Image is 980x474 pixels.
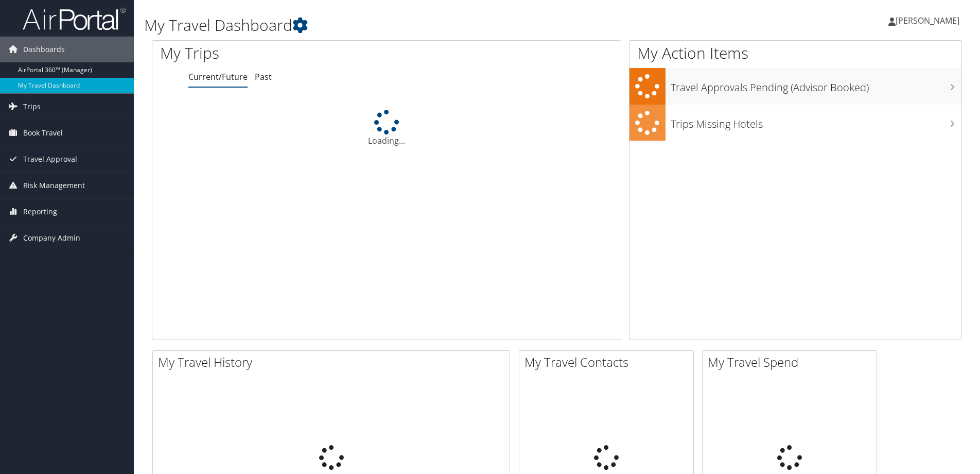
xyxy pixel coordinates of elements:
h2: My Travel Spend [708,353,877,371]
span: Company Admin [23,225,80,251]
img: airportal-logo.png [23,7,126,31]
h2: My Travel Contacts [524,353,693,371]
span: Trips [23,94,41,120]
h1: My Trips [160,42,418,64]
span: Book Travel [23,120,63,146]
div: Loading... [152,110,621,147]
a: [PERSON_NAME] [888,5,970,36]
a: Travel Approvals Pending (Advisor Booked) [629,68,961,105]
a: Trips Missing Hotels [629,105,961,141]
span: Risk Management [23,173,85,198]
h1: My Action Items [629,42,961,64]
span: Dashboards [23,37,65,62]
h1: My Travel Dashboard [144,14,694,36]
a: Past [255,71,272,82]
span: [PERSON_NAME] [896,15,959,26]
span: Travel Approval [23,146,77,172]
h2: My Travel History [158,353,510,371]
h3: Trips Missing Hotels [671,112,961,131]
span: Reporting [23,199,57,225]
h3: Travel Approvals Pending (Advisor Booked) [671,75,961,95]
a: Current/Future [188,71,248,82]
